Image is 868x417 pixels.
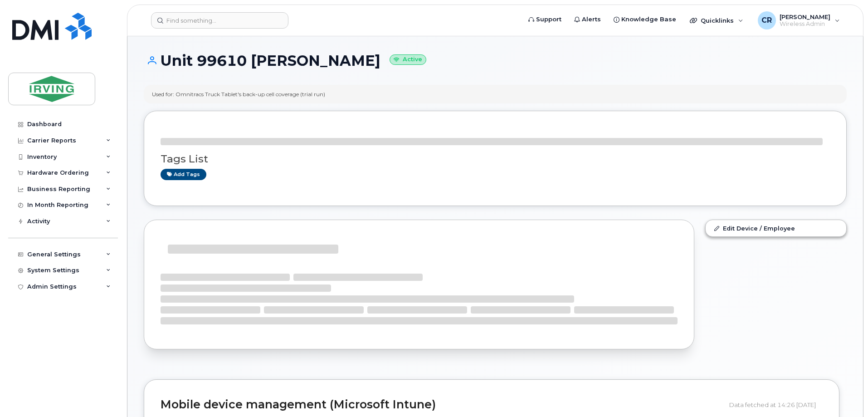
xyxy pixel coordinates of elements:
[706,220,846,236] a: Edit Device / Employee
[390,54,426,65] small: Active
[144,53,847,69] h1: Unit 99610 [PERSON_NAME]
[729,396,823,413] div: Data fetched at 14:26 [DATE]
[161,153,830,165] h3: Tags List
[161,398,722,411] h2: Mobile device management (Microsoft Intune)
[152,90,325,98] div: Used for: Omnitracs Truck Tablet's back-up cell coverage (trial run)
[161,169,206,180] a: Add tags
